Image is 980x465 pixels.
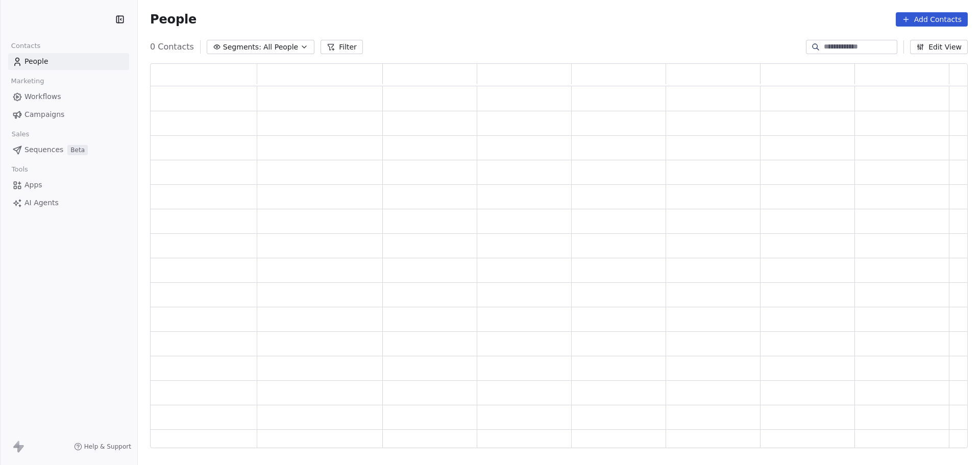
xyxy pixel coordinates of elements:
[910,40,968,54] button: Edit View
[8,194,129,211] a: AI Agents
[321,40,363,54] button: Filter
[263,42,298,53] span: All People
[7,38,45,54] span: Contacts
[24,144,63,155] span: Sequences
[7,162,32,177] span: Tools
[223,42,261,53] span: Segments:
[24,198,59,208] span: AI Agents
[74,443,131,451] a: Help & Support
[8,141,129,158] a: SequencesBeta
[7,127,34,142] span: Sales
[8,177,129,193] a: Apps
[84,443,131,451] span: Help & Support
[8,53,129,70] a: People
[24,56,48,67] span: People
[24,180,42,190] span: Apps
[8,88,129,105] a: Workflows
[7,74,48,89] span: Marketing
[150,12,197,27] span: People
[896,12,968,27] button: Add Contacts
[67,145,88,155] span: Beta
[150,41,194,53] span: 0 Contacts
[24,109,64,120] span: Campaigns
[24,91,61,102] span: Workflows
[8,106,129,123] a: Campaigns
